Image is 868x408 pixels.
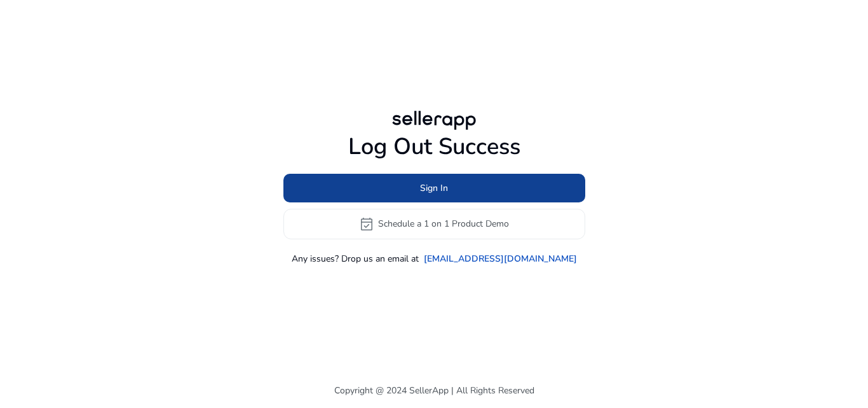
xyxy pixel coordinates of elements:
p: Any issues? Drop us an email at [292,252,419,265]
a: [EMAIL_ADDRESS][DOMAIN_NAME] [424,252,577,265]
span: Sign In [420,181,448,195]
button: event_availableSchedule a 1 on 1 Product Demo [283,209,585,239]
span: event_available [359,216,374,232]
h1: Log Out Success [283,133,585,160]
button: Sign In [283,174,585,202]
